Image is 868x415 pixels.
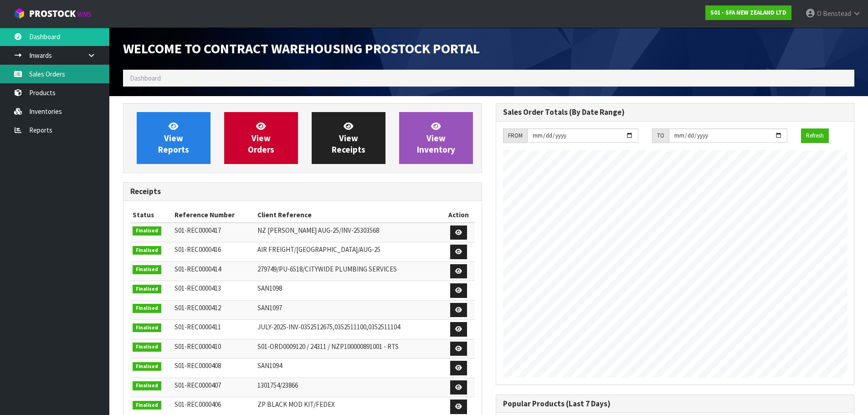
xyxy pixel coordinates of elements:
[823,9,851,18] span: Benstead
[801,128,829,143] button: Refresh
[652,128,669,143] div: TO
[123,40,480,57] span: Welcome to Contract Warehousing ProStock Portal
[255,208,443,222] th: Client Reference
[257,226,379,235] span: NZ [PERSON_NAME] AUG-25/INV-25303568
[503,128,527,143] div: FROM
[133,401,161,410] span: Finalised
[175,284,221,292] span: S01-REC0000413
[137,112,211,164] a: ViewReports
[257,265,397,273] span: 279749/PU-6518/CITYWIDE PLUMBING SERVICES
[130,187,475,196] h3: Receipts
[172,208,255,222] th: Reference Number
[417,121,455,155] span: View Inventory
[332,121,365,155] span: View Receipts
[133,323,161,333] span: Finalised
[133,226,161,236] span: Finalised
[224,112,298,164] a: ViewOrders
[442,208,474,222] th: Action
[175,400,221,409] span: S01-REC0000406
[133,381,161,390] span: Finalised
[503,400,847,408] h3: Popular Products (Last 7 Days)
[133,246,161,255] span: Finalised
[710,9,786,16] strong: S01 - SFA NEW ZEALAND LTD
[257,323,400,331] span: JULY-2025-INV-0352512675,0352511100,0352511104
[175,342,221,351] span: S01-REC0000410
[257,400,335,409] span: ZP BLACK MOD KIT/FEDEX
[257,381,298,389] span: 1301754/23866
[175,323,221,331] span: S01-REC0000411
[133,362,161,371] span: Finalised
[77,10,92,19] small: WMS
[175,245,221,254] span: S01-REC0000416
[175,265,221,273] span: S01-REC0000414
[257,342,399,351] span: S01-ORD0009120 / 24311 / NZP100000891001 - RTS
[257,245,380,254] span: AIR FREIGHT/[GEOGRAPHIC_DATA]/AUG-25
[175,381,221,389] span: S01-REC0000407
[133,343,161,352] span: Finalised
[399,112,473,164] a: ViewInventory
[29,8,76,20] span: ProStock
[175,303,221,312] span: S01-REC0000412
[257,303,282,312] span: SAN1097
[817,9,822,18] span: O
[175,361,221,370] span: S01-REC0000408
[133,265,161,274] span: Finalised
[133,304,161,313] span: Finalised
[133,285,161,294] span: Finalised
[312,112,385,164] a: ViewReceipts
[503,108,847,117] h3: Sales Order Totals (By Date Range)
[248,121,274,155] span: View Orders
[130,208,172,222] th: Status
[175,226,221,235] span: S01-REC0000417
[257,284,282,292] span: SAN1098
[130,74,161,82] span: Dashboard
[257,361,282,370] span: SAN1094
[158,121,189,155] span: View Reports
[14,8,25,19] img: cube-alt.png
